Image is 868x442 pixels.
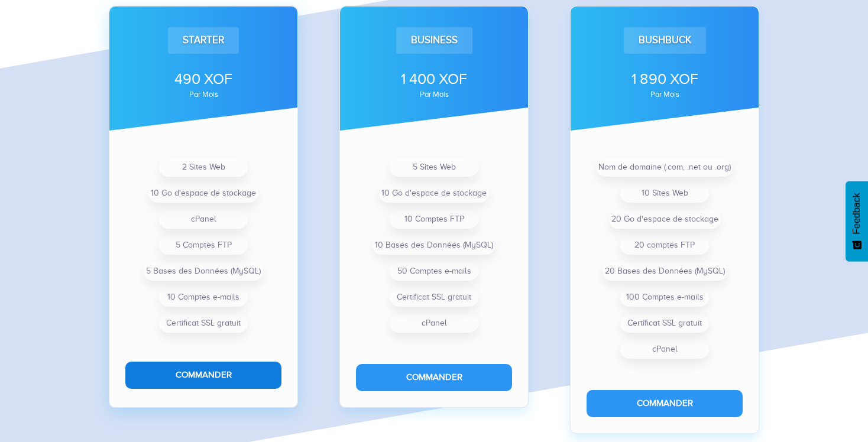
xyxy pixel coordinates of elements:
div: par mois [125,91,281,98]
div: Starter [168,27,239,53]
div: par mois [587,91,743,98]
li: Certificat SSL gratuit [390,288,478,307]
li: 5 Sites Web [390,158,478,177]
iframe: Drift Widget Chat Window [624,260,861,390]
li: Certificat SSL gratuit [159,314,248,333]
li: Nom de domaine (.com, .net ou .org) [596,158,733,177]
li: 10 Sites Web [620,184,709,203]
li: 20 Go d'espace de stockage [609,210,721,229]
li: 100 Comptes e-mails [620,288,709,307]
li: cPanel [390,314,478,333]
li: 10 Comptes FTP [390,210,478,229]
li: cPanel [159,210,248,229]
li: cPanel [620,340,709,359]
iframe: Drift Widget Chat Controller [809,383,854,428]
button: Commander [356,364,512,391]
li: Certificat SSL gratuit [620,314,709,333]
li: 10 Go d'espace de stockage [148,184,258,203]
div: par mois [356,91,512,98]
li: 10 Bases des Données (MySQL) [373,236,495,255]
span: Feedback [851,193,862,234]
li: 50 Comptes e-mails [390,262,478,281]
li: 5 Bases des Données (MySQL) [144,262,263,281]
button: Feedback - Afficher l’enquête [846,181,868,261]
div: Bushbuck [624,27,706,53]
div: 490 XOF [125,69,281,90]
li: 2 Sites Web [159,158,248,177]
div: 1 890 XOF [587,69,743,90]
div: Business [396,27,472,53]
button: Commander [587,390,743,417]
button: Commander [125,362,281,388]
div: 1 400 XOF [356,69,512,90]
li: 20 comptes FTP [620,236,709,255]
li: 5 Comptes FTP [159,236,248,255]
li: 10 Go d'espace de stockage [379,184,489,203]
li: 20 Bases des Données (MySQL) [603,262,727,281]
li: 10 Comptes e-mails [159,288,248,307]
